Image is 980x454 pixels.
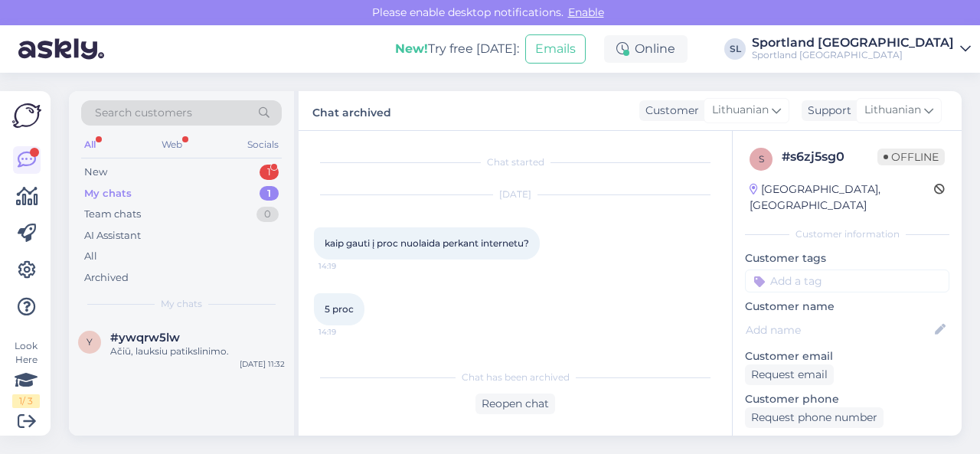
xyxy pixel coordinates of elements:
div: Online [604,35,688,63]
img: Askly Logo [12,103,41,128]
span: Enable [563,5,609,19]
p: Customer phone [745,391,949,407]
div: # s6zj5sg0 [782,148,877,166]
div: Socials [244,135,282,155]
p: Customer name [745,299,949,315]
div: Web [158,135,185,155]
div: Sportland [GEOGRAPHIC_DATA] [752,49,954,61]
span: y [87,336,93,348]
div: 1 / 3 [12,394,40,408]
p: Customer email [745,348,949,364]
span: Chat has been archived [462,371,570,384]
input: Add a tag [745,269,949,292]
div: Sportland [GEOGRAPHIC_DATA] [752,37,954,49]
div: AI Assistant [84,228,141,243]
div: All [81,135,99,155]
div: SL [724,38,746,60]
div: 0 [256,207,279,222]
input: Add name [746,322,932,338]
div: Customer [639,103,699,119]
div: Look Here [12,339,40,408]
span: Lithuanian [712,102,769,119]
div: Ačiū, lauksiu patikslinimo. [110,345,285,358]
span: Lithuanian [864,102,921,119]
span: #ywqrw5lw [110,331,180,345]
div: Try free [DATE]: [395,40,519,58]
div: Reopen chat [475,394,555,414]
div: Team chats [84,207,141,222]
div: Support [802,103,851,119]
span: kaip gauti į proc nuolaida perkant internetu? [325,237,529,249]
span: 14:19 [318,260,376,272]
span: 5 proc [325,303,354,315]
div: Chat started [314,155,717,169]
div: 1 [260,186,279,201]
div: Request email [745,364,834,385]
label: Chat archived [312,100,391,121]
b: New! [395,41,428,56]
span: Search customers [95,105,192,121]
span: My chats [161,297,202,311]
p: Customer tags [745,250,949,266]
div: 1 [260,165,279,180]
div: Request phone number [745,407,884,428]
div: Customer information [745,227,949,241]
a: Sportland [GEOGRAPHIC_DATA]Sportland [GEOGRAPHIC_DATA] [752,37,971,61]
div: Archived [84,270,129,286]
div: New [84,165,107,180]
span: 14:19 [318,326,376,338]
span: s [759,153,764,165]
div: [DATE] [314,188,717,201]
p: Visited pages [745,434,949,450]
span: Offline [877,149,945,165]
span: Sportland [GEOGRAPHIC_DATA] [588,347,712,358]
div: My chats [84,186,132,201]
div: [GEOGRAPHIC_DATA], [GEOGRAPHIC_DATA] [750,181,934,214]
div: All [84,249,97,264]
div: [DATE] 11:32 [240,358,285,370]
button: Emails [525,34,586,64]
